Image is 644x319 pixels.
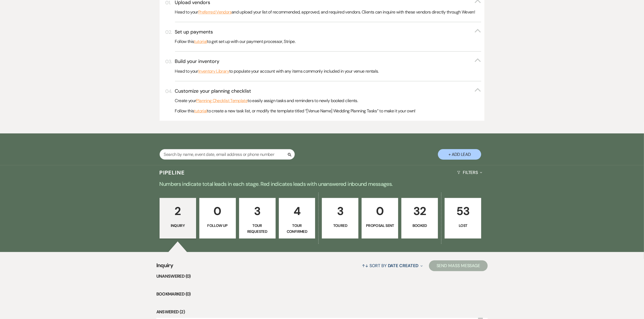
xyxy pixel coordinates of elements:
p: 3 [325,202,355,220]
a: Planning Checklist Template [196,97,248,104]
span: ↑↓ [362,263,368,268]
h3: Build your inventory [175,58,220,65]
p: 4 [282,202,312,220]
a: 2Inquiry [160,198,196,239]
p: Tour Requested [243,223,272,235]
a: 3Toured [322,198,358,239]
li: Unanswered (0) [156,273,488,280]
p: Follow this to create a new task list, or modify the template titled “[Venue Name] Wedding Planni... [175,108,481,115]
span: Date Created [388,263,418,268]
p: Follow Up [203,223,232,229]
h3: Pipeline [160,169,185,176]
h3: Set up payments [175,29,213,35]
p: Proposal Sent [365,223,395,229]
p: 0 [365,202,395,220]
p: Follow this to get set up with our payment processor, Stripe. [175,38,481,45]
a: tutorial [194,108,207,115]
p: Toured [325,223,355,229]
a: 0Proposal Sent [362,198,398,239]
a: Preferred Vendors [198,9,232,16]
input: Search by name, event date, email address or phone number [160,149,295,160]
p: Lost [448,223,478,229]
button: Send Mass Message [429,260,488,271]
h3: Customize your planning checklist [175,88,251,95]
p: 53 [448,202,478,220]
a: Inventory Library [198,68,229,75]
p: Tour Confirmed [282,223,312,235]
p: Create your to easily assign tasks and reminders to newly booked clients. [175,97,481,104]
button: Sort By Date Created [360,258,425,273]
button: + Add Lead [438,149,481,160]
button: Filters [455,165,484,180]
a: 32Booked [401,198,438,239]
p: Booked [405,223,434,229]
p: 32 [405,202,434,220]
p: Head to your and upload your list of recommended, approved, and required vendors. Clients can inq... [175,9,481,16]
a: 3Tour Requested [239,198,276,239]
a: 4Tour Confirmed [279,198,315,239]
button: Set up payments [175,29,481,35]
li: Bookmarked (0) [156,291,488,298]
p: Numbers indicate total leads in each stage. Red indicates leads with unanswered inbound messages. [127,180,517,188]
button: Build your inventory [175,58,481,65]
span: Inquiry [156,261,173,273]
li: Answered (2) [156,308,488,315]
button: Customize your planning checklist [175,88,481,95]
p: 3 [243,202,272,220]
p: Head to your to populate your account with any items commonly included in your venue rentals. [175,68,481,75]
a: 0Follow Up [199,198,236,239]
a: tutorial [194,38,207,45]
p: Inquiry [163,223,193,229]
p: 0 [203,202,232,220]
a: 53Lost [445,198,481,239]
p: 2 [163,202,193,220]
